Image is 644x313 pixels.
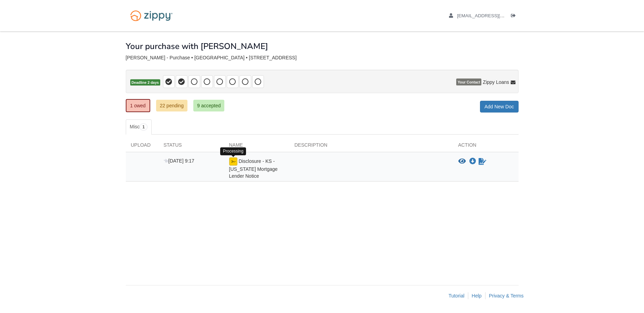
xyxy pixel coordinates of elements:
span: 1 [140,124,147,130]
span: melfort73@hotmail.com [457,13,536,18]
a: 22 pending [156,100,187,111]
span: [DATE] 9:17 [164,158,194,164]
a: Help [472,293,482,299]
div: Status [159,141,224,152]
a: Privacy & Terms [489,293,524,299]
span: Deadline 2 days [130,79,160,86]
div: Name [224,141,289,152]
div: Action [453,141,519,152]
a: Add New Doc [480,101,519,113]
span: Your Contact [456,79,481,86]
a: Waiting for your co-borrower to e-sign [478,157,487,166]
div: Description [289,141,453,152]
span: Disclosure - KS - [US_STATE] Mortgage Lender Notice [229,158,278,179]
img: esign icon [229,157,237,166]
a: edit profile [449,13,536,20]
a: Download Disclosure - KS - Kansas Mortgage Lender Notice [469,159,476,164]
button: View Disclosure - KS - Kansas Mortgage Lender Notice [458,158,466,165]
a: Log out [511,13,519,20]
a: 1 owed [126,99,150,112]
div: [PERSON_NAME] - Purchase • [GEOGRAPHIC_DATA] • [STREET_ADDRESS] [126,55,519,61]
a: Misc [126,119,152,135]
img: Logo [126,7,177,25]
a: 9 accepted [193,100,225,111]
h1: Your purchase with [PERSON_NAME] [126,42,268,51]
span: Zippy Loans [483,79,509,86]
div: Processing [220,147,246,155]
a: Tutorial [449,293,464,299]
div: Upload [126,141,159,152]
